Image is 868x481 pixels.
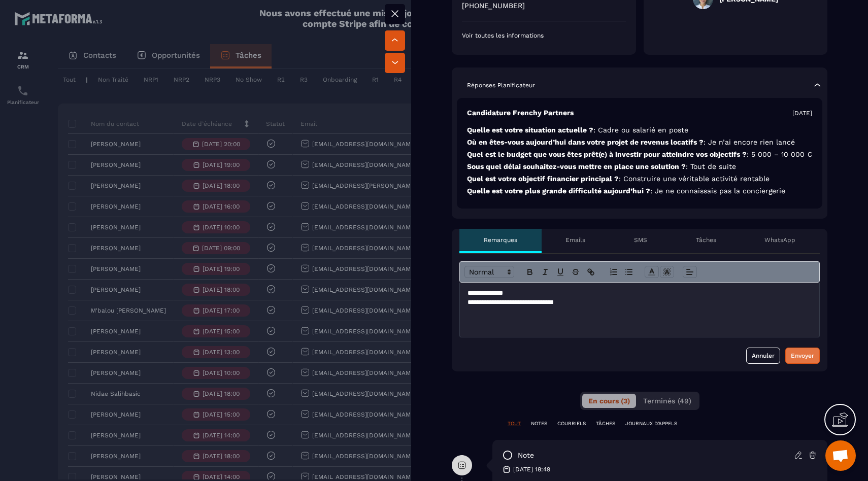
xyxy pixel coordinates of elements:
[588,397,630,405] span: En cours (3)
[462,31,626,40] p: Voir toutes les informations
[619,175,770,183] span: : Construire une véritable activité rentable
[513,465,550,473] p: [DATE] 18:49
[791,351,814,361] div: Envoyer
[565,236,585,244] p: Emails
[467,150,812,159] p: Quel est le budget que vous êtes prêt(e) à investir pour atteindre vos objectifs ?
[704,138,795,146] span: : Je n’ai encore rien lancé
[467,125,812,135] p: Quelle est votre situation actuelle ?
[484,236,517,244] p: Remarques
[582,394,636,408] button: En cours (3)
[825,440,856,471] div: Ouvrir le chat
[467,186,812,196] p: Quelle est votre plus grande difficulté aujourd’hui ?
[462,1,626,11] p: [PHONE_NUMBER]
[785,348,820,364] button: Envoyer
[518,451,534,460] p: note
[467,174,812,184] p: Quel est votre objectif financier principal ?
[467,138,812,147] p: Où en êtes-vous aujourd’hui dans votre projet de revenus locatifs ?
[650,187,785,195] span: : Je ne connaissais pas la conciergerie
[643,397,691,405] span: Terminés (49)
[557,420,586,427] p: COURRIELS
[625,420,677,427] p: JOURNAUX D'APPELS
[467,162,812,171] p: Sous quel délai souhaitez-vous mettre en place une solution ?
[634,236,647,244] p: SMS
[637,394,697,408] button: Terminés (49)
[593,126,688,134] span: : Cadre ou salarié en poste
[696,236,716,244] p: Tâches
[686,162,736,170] span: : Tout de suite
[792,109,812,117] p: [DATE]
[467,81,535,89] p: Réponses Planificateur
[747,150,812,158] span: : 5 000 – 10 000 €
[467,108,574,118] p: Candidature Frenchy Partners
[764,236,795,244] p: WhatsApp
[531,420,547,427] p: NOTES
[508,420,521,427] p: TOUT
[596,420,615,427] p: TÂCHES
[746,348,780,364] button: Annuler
